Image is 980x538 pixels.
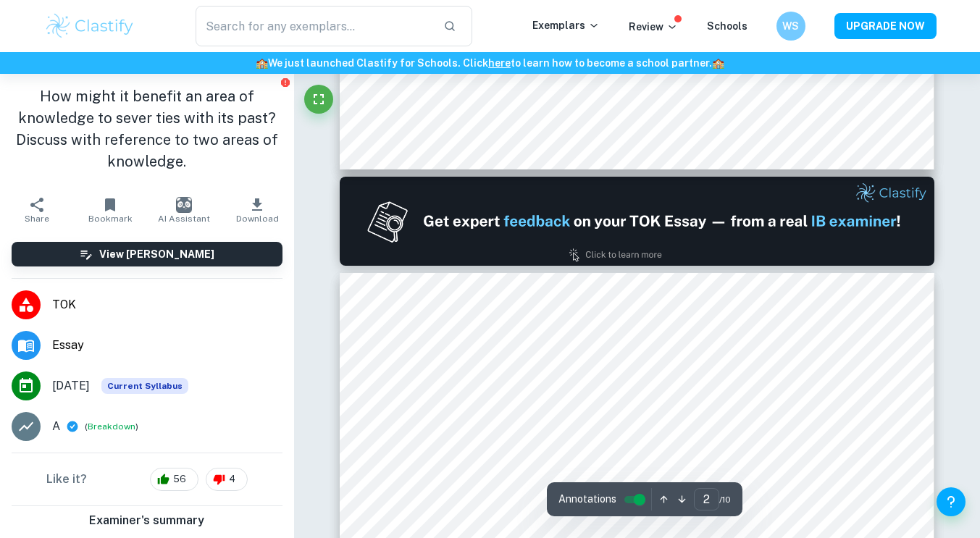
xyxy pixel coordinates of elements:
[147,190,220,230] button: AI Assistant
[52,337,282,354] span: Essay
[340,177,934,266] img: Ad
[488,57,511,69] a: here
[782,18,799,34] h6: WS
[3,55,977,71] h6: We just launched Clastify for Schools. Click to learn how to become a school partner.
[88,420,135,433] button: Breakdown
[12,85,282,172] h1: How might it benefit an area of knowledge to sever ties with its past? Discuss with reference to ...
[6,512,288,529] h6: Examiner's summary
[44,12,136,41] img: Clastify logo
[719,493,731,506] span: / 10
[165,472,194,487] span: 56
[937,487,966,516] button: Help and Feedback
[52,377,90,395] span: [DATE]
[532,17,600,33] p: Exemplars
[220,190,293,230] button: Download
[99,246,214,262] h6: View [PERSON_NAME]
[150,468,198,491] div: 56
[12,242,282,266] button: View [PERSON_NAME]
[158,214,210,224] span: AI Assistant
[256,57,268,69] span: 🏫
[629,19,678,35] p: Review
[73,190,146,230] button: Bookmark
[196,6,432,46] input: Search for any exemplars...
[206,468,248,491] div: 4
[236,214,279,224] span: Download
[52,296,282,314] span: TOK
[101,378,188,394] span: Current Syllabus
[25,214,49,224] span: Share
[221,472,243,487] span: 4
[558,492,616,507] span: Annotations
[101,378,188,394] div: This exemplar is based on the current syllabus. Feel free to refer to it for inspiration/ideas wh...
[834,13,937,39] button: UPGRADE NOW
[52,418,60,435] p: A
[304,85,333,114] button: Fullscreen
[707,20,747,32] a: Schools
[46,471,87,488] h6: Like it?
[280,77,291,88] button: Report issue
[712,57,724,69] span: 🏫
[176,197,192,213] img: AI Assistant
[88,214,133,224] span: Bookmark
[85,420,138,434] span: ( )
[776,12,805,41] button: WS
